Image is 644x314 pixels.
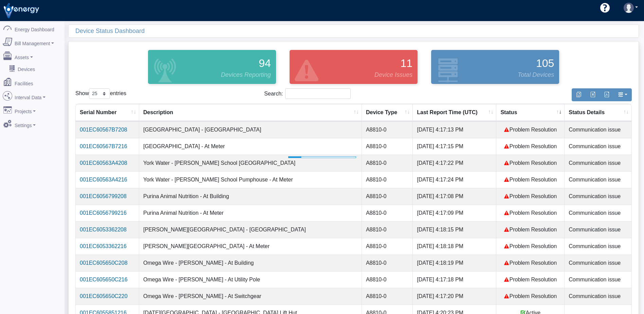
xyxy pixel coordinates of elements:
[264,88,351,99] label: Search:
[80,277,128,282] a: 001EC605650C216
[600,88,614,101] button: Generate PDF
[613,88,632,101] button: Show/Hide Columns
[413,271,496,288] td: [DATE] 4:17:18 PM
[80,210,127,216] a: 001EC6056799216
[401,55,413,71] span: 11
[496,238,565,255] td: Problem Resolution
[221,70,271,80] span: Devices Reporting
[413,221,496,238] td: [DATE] 4:18:15 PM
[362,271,413,288] td: A8810-0
[362,288,413,304] td: A8810-0
[362,155,413,171] td: A8810-0
[139,138,362,155] td: [GEOGRAPHIC_DATA] - At Meter
[496,271,565,288] td: Problem Resolution
[413,171,496,188] td: [DATE] 4:17:24 PM
[141,48,283,86] div: Devices that are actively reporting data.
[496,121,565,138] td: Problem Resolution
[565,155,631,171] td: Communication issue
[429,50,561,84] a: 105 Total Devices
[413,205,496,221] td: [DATE] 4:17:09 PM
[285,88,351,99] input: Search:
[139,288,362,304] td: Omega Wire - [PERSON_NAME] - At Switchgear
[80,227,127,232] a: 001EC6053362208
[565,238,631,255] td: Communication issue
[139,205,362,221] td: Purina Animal Nutrition - At Meter
[80,177,127,182] a: 001EC60563A4216
[80,127,127,133] a: 001EC60567B7208
[259,55,271,71] span: 94
[565,121,631,138] td: Communication issue
[496,255,565,271] td: Problem Resolution
[496,188,565,205] td: Problem Resolution
[283,48,424,86] div: Devices that are active and configured but are in an error state.
[139,255,362,271] td: Omega Wire - [PERSON_NAME] - At Building
[362,255,413,271] td: A8810-0
[139,121,362,138] td: [GEOGRAPHIC_DATA] - [GEOGRAPHIC_DATA]
[80,260,128,266] a: 001EC605650C208
[565,205,631,221] td: Communication issue
[565,138,631,155] td: Communication issue
[139,238,362,255] td: [PERSON_NAME][GEOGRAPHIC_DATA] - At Meter
[565,221,631,238] td: Communication issue
[362,238,413,255] td: A8810-0
[139,221,362,238] td: [PERSON_NAME][GEOGRAPHIC_DATA] - [GEOGRAPHIC_DATA]
[496,171,565,188] td: Problem Resolution
[565,271,631,288] td: Communication issue
[518,70,554,80] span: Total Devices
[76,104,139,121] th: Serial Number: activate to sort column ascending
[565,288,631,304] td: Communication issue
[80,193,127,199] a: 001EC6056799208
[565,255,631,271] td: Communication issue
[362,104,413,121] th: Device Type: activate to sort column ascending
[413,138,496,155] td: [DATE] 4:17:15 PM
[496,205,565,221] td: Problem Resolution
[496,104,565,121] th: Status: activate to sort column ascending
[139,171,362,188] td: York Water - [PERSON_NAME] School Pumphouse - At Meter
[424,48,566,86] div: Devices configured and active in the system.
[362,171,413,188] td: A8810-0
[80,143,127,149] a: 001EC60567B7216
[362,205,413,221] td: A8810-0
[624,3,634,13] img: user-3.svg
[139,155,362,171] td: York Water - [PERSON_NAME] School [GEOGRAPHIC_DATA]
[80,160,127,166] a: 001EC60563A4208
[496,155,565,171] td: Problem Resolution
[139,188,362,205] td: Purina Animal Nutrition - At Building
[362,138,413,155] td: A8810-0
[80,243,127,249] a: 001EC6053362216
[374,70,412,80] span: Device Issues
[565,188,631,205] td: Communication issue
[139,271,362,288] td: Omega Wire - [PERSON_NAME] - At Utility Pole
[572,88,586,101] button: Copy to clipboard
[413,188,496,205] td: [DATE] 4:17:08 PM
[413,155,496,171] td: [DATE] 4:17:22 PM
[139,104,362,121] th: Description: activate to sort column ascending
[586,88,600,101] button: Export to Excel
[75,88,126,99] label: Show entries
[496,288,565,304] td: Problem Resolution
[80,293,128,299] a: 001EC605650C220
[413,121,496,138] td: [DATE] 4:17:13 PM
[565,104,631,121] th: Status Details: activate to sort column ascending
[413,255,496,271] td: [DATE] 4:18:19 PM
[496,138,565,155] td: Problem Resolution
[496,221,565,238] td: Problem Resolution
[89,88,110,99] select: Showentries
[362,221,413,238] td: A8810-0
[362,121,413,138] td: A8810-0
[75,25,639,37] div: Device Status Dashboard
[413,104,496,121] th: Last Report Time (UTC): activate to sort column ascending
[565,171,631,188] td: Communication issue
[536,55,554,71] span: 105
[413,238,496,255] td: [DATE] 4:18:18 PM
[362,188,413,205] td: A8810-0
[413,288,496,304] td: [DATE] 4:17:20 PM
